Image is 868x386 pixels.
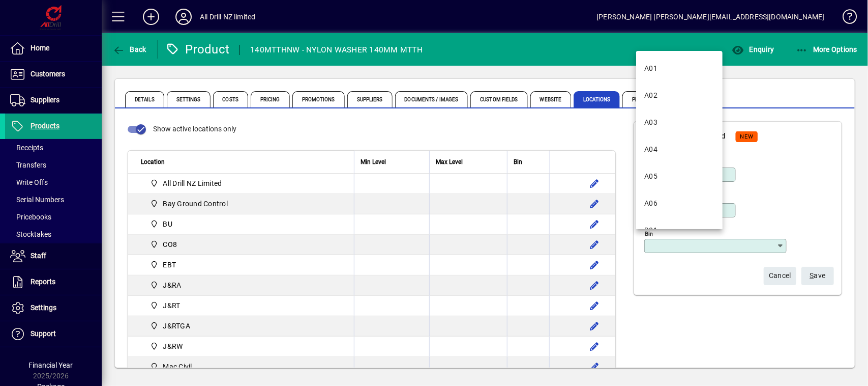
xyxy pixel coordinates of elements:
[200,9,256,25] div: All Drill NZ limited
[31,252,46,260] span: Staff
[793,40,860,59] button: More Options
[645,230,653,237] mat-label: Bin
[5,36,102,61] a: Home
[146,259,180,271] span: EBT
[10,230,51,238] span: Stocktakes
[636,55,723,82] mat-option: A01
[644,225,657,236] div: B01
[31,278,55,286] span: Reports
[769,267,791,284] span: Cancel
[729,40,776,59] button: Enquiry
[163,178,222,188] span: All Drill NZ Limited
[146,198,232,210] span: Bay Ground Control
[163,260,176,270] span: EBT
[29,361,73,369] span: Financial Year
[141,156,165,168] span: Location
[5,174,102,191] a: Write Offs
[347,91,393,107] span: Suppliers
[5,62,102,87] a: Customers
[644,171,657,182] div: A05
[644,90,657,101] div: A02
[574,91,620,107] span: Locations
[153,125,236,133] span: Show active locations only
[634,124,659,148] button: Back
[5,139,102,156] a: Receipts
[146,218,176,230] span: BU
[5,321,102,347] a: Support
[146,279,186,291] span: J&RA
[644,144,657,155] div: A04
[146,340,187,352] span: J&RW
[146,361,196,373] span: Mac Civil
[31,96,59,104] span: Suppliers
[10,144,43,152] span: Receipts
[596,9,825,25] div: [PERSON_NAME] [PERSON_NAME][EMAIL_ADDRESS][DOMAIN_NAME]
[102,40,158,59] app-page-header-button: Back
[163,321,191,331] span: J&RTGA
[5,208,102,226] a: Pricebooks
[835,2,855,35] a: Knowledge Base
[764,267,796,285] button: Cancel
[530,91,572,107] span: Website
[5,88,102,113] a: Suppliers
[165,41,230,58] div: Product
[213,91,249,107] span: Costs
[5,295,102,321] a: Settings
[514,156,522,168] span: Bin
[622,91,666,107] span: Prompts
[740,133,754,140] span: NEW
[125,91,164,107] span: Details
[163,239,177,250] span: CO8
[163,219,173,229] span: BU
[644,198,657,209] div: A06
[5,191,102,208] a: Serial Numbers
[31,122,59,130] span: Products
[146,177,226,189] span: All Drill NZ Limited
[644,63,657,74] div: A01
[395,91,468,107] span: Documents / Images
[636,190,723,217] mat-option: A06
[31,44,49,52] span: Home
[163,362,192,372] span: Mac Civil
[31,304,56,312] span: Settings
[644,117,657,128] div: A03
[31,70,65,78] span: Customers
[5,243,102,269] a: Staff
[10,161,46,169] span: Transfers
[167,8,200,26] button: Profile
[146,238,181,251] span: CO8
[31,329,56,338] span: Support
[636,109,723,136] mat-option: A03
[636,82,723,109] mat-option: A02
[361,156,386,168] span: Min Level
[470,91,527,107] span: Custom Fields
[636,136,723,163] mat-option: A04
[636,163,723,190] mat-option: A05
[250,42,423,58] div: 140MTTHNW - NYLON WASHER 140MM MTTH
[436,156,463,168] span: Max Level
[135,8,167,26] button: Add
[251,91,290,107] span: Pricing
[167,91,211,107] span: Settings
[112,45,146,53] span: Back
[810,271,814,280] span: S
[163,341,183,351] span: J&RW
[146,320,194,332] span: J&RTGA
[292,91,345,107] span: Promotions
[163,300,181,311] span: J&RT
[5,156,102,174] a: Transfers
[5,226,102,243] a: Stocktakes
[163,280,182,290] span: J&RA
[110,40,149,59] button: Back
[732,45,774,53] span: Enquiry
[810,267,826,284] span: ave
[146,299,185,312] span: J&RT
[636,217,723,244] mat-option: B01
[163,199,228,209] span: Bay Ground Control
[5,269,102,295] a: Reports
[796,45,858,53] span: More Options
[10,213,51,221] span: Pricebooks
[10,178,48,186] span: Write Offs
[801,267,834,285] button: Save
